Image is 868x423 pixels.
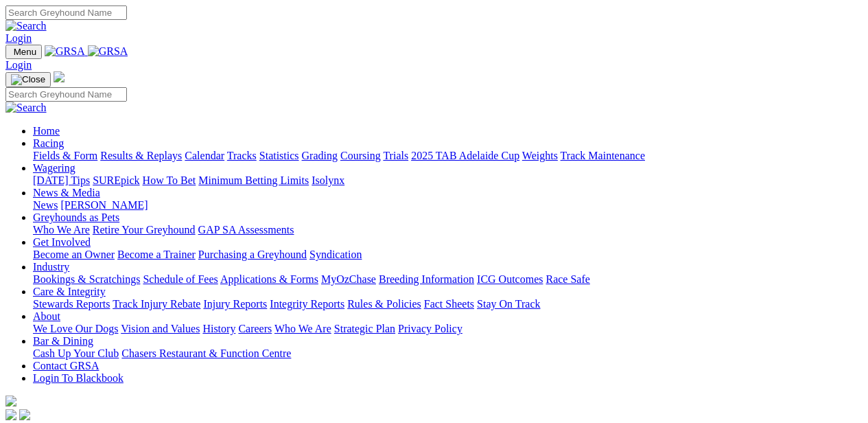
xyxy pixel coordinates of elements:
div: Greyhounds as Pets [33,224,863,236]
a: GAP SA Assessments [198,224,294,236]
a: How To Bet [143,174,196,186]
a: Track Injury Rebate [113,298,200,310]
div: News & Media [33,199,863,211]
img: facebook.svg [5,409,16,420]
a: Cash Up Your Club [33,347,119,359]
a: Applications & Forms [220,273,318,285]
div: Get Involved [33,249,863,261]
a: MyOzChase [321,273,376,285]
a: Track Maintenance [561,150,645,161]
a: Login [5,59,32,71]
a: Integrity Reports [270,298,344,310]
a: 2025 TAB Adelaide Cup [411,150,519,161]
a: Stay On Track [477,298,540,310]
img: Search [5,102,47,114]
div: Racing [33,150,863,162]
a: Care & Integrity [33,286,106,297]
input: Search [5,87,127,102]
a: Rules & Policies [347,298,421,310]
img: GRSA [45,45,85,58]
img: GRSA [88,45,128,58]
a: Fact Sheets [424,298,474,310]
a: Chasers Restaurant & Function Centre [121,347,291,359]
a: News [33,199,58,211]
a: Login [5,32,32,44]
a: Careers [238,323,272,334]
a: Privacy Policy [398,323,462,334]
div: Wagering [33,174,863,187]
a: Industry [33,261,69,273]
a: Strategic Plan [334,323,395,334]
a: Calendar [185,150,224,161]
a: Trials [383,150,408,161]
a: History [202,323,235,334]
a: Minimum Betting Limits [198,174,309,186]
a: Coursing [340,150,381,161]
a: Racing [33,137,64,149]
a: Become an Owner [33,249,115,260]
a: Retire Your Greyhound [93,224,196,236]
a: Become a Trainer [117,249,196,260]
a: Weights [522,150,558,161]
img: Search [5,20,47,32]
a: About [33,310,60,322]
a: Login To Blackbook [33,372,124,384]
img: Close [11,74,45,85]
a: Grading [302,150,338,161]
a: Who We Are [274,323,331,334]
button: Toggle navigation [5,72,51,87]
a: Fields & Form [33,150,97,161]
a: Who We Are [33,224,90,236]
a: Results & Replays [100,150,182,161]
a: Isolynx [312,174,344,186]
a: ICG Outcomes [477,273,543,285]
a: [DATE] Tips [33,174,90,186]
span: Menu [14,47,36,57]
a: Breeding Information [379,273,474,285]
a: Bookings & Scratchings [33,273,140,285]
a: Bar & Dining [33,335,93,347]
input: Search [5,5,127,20]
a: Tracks [227,150,257,161]
a: We Love Our Dogs [33,323,118,334]
a: Greyhounds as Pets [33,211,119,223]
a: Vision and Values [121,323,200,334]
div: About [33,323,863,335]
div: Industry [33,273,863,286]
a: Home [33,125,60,137]
a: Contact GRSA [33,360,99,371]
a: Syndication [309,249,362,260]
img: logo-grsa-white.png [5,396,16,407]
a: Purchasing a Greyhound [198,249,307,260]
a: Race Safe [546,273,589,285]
a: [PERSON_NAME] [60,199,148,211]
a: SUREpick [93,174,139,186]
div: Bar & Dining [33,347,863,360]
a: Get Involved [33,236,91,248]
div: Care & Integrity [33,298,863,310]
a: Schedule of Fees [143,273,218,285]
a: Stewards Reports [33,298,110,310]
img: logo-grsa-white.png [54,71,64,82]
a: News & Media [33,187,100,198]
button: Toggle navigation [5,45,42,59]
a: Injury Reports [203,298,267,310]
a: Statistics [259,150,299,161]
a: Wagering [33,162,75,174]
img: twitter.svg [19,409,30,420]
